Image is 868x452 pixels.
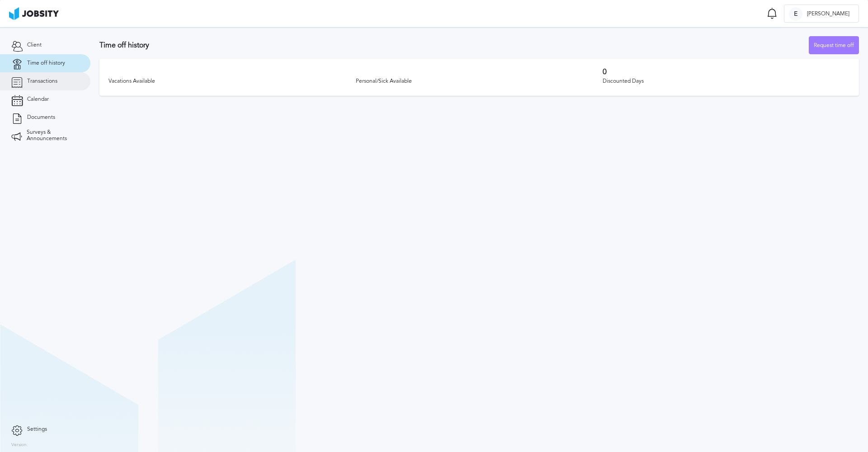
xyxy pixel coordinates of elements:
span: Client [27,42,42,48]
h3: Time off history [99,41,809,49]
button: E[PERSON_NAME] [784,5,859,23]
div: Discounted Days [603,78,850,85]
span: Time off history [27,60,65,66]
span: Surveys & Announcements [27,129,79,142]
h3: 0 [603,68,850,76]
button: Request time off [809,36,859,54]
span: Documents [27,114,55,121]
span: Transactions [27,78,57,85]
span: [PERSON_NAME] [802,11,854,17]
div: Request time off [809,37,859,55]
div: Personal/Sick Available [356,78,603,85]
label: Version: [11,443,28,448]
div: E [789,7,802,21]
div: Vacations Available [108,78,356,85]
span: Calendar [27,96,49,103]
img: ab4bad089aa723f57921c736e9817d99.png [9,7,59,20]
span: Settings [27,426,47,433]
